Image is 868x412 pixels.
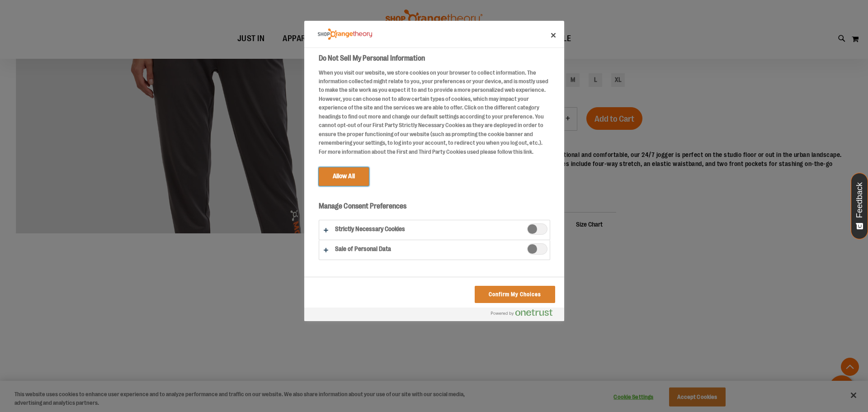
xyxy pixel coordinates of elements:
[304,21,564,321] div: Do Not Sell My Personal Information
[851,173,868,239] button: Feedback - Show survey
[475,286,555,303] button: Confirm My Choices
[491,309,560,320] a: Powered by OneTrust Opens in a new Tab
[543,25,563,45] button: Close
[318,28,372,40] img: Company Logo
[527,223,547,235] span: Strictly Necessary Cookies
[304,21,564,321] div: Preference center
[319,53,550,64] h2: Do Not Sell My Personal Information
[319,202,550,216] h3: Manage Consent Preferences
[527,243,547,255] span: Sale of Personal Data
[318,25,372,43] div: Company Logo
[855,182,864,218] span: Feedback
[319,167,369,185] button: Allow All
[319,68,550,156] div: When you visit our website, we store cookies on your browser to collect information. The informat...
[491,309,552,316] img: Powered by OneTrust Opens in a new Tab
